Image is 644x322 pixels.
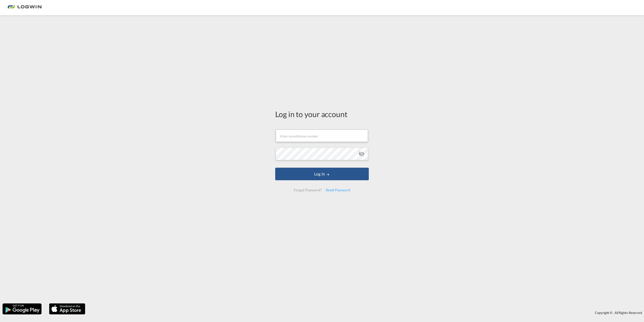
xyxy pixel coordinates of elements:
[275,109,369,119] div: Log in to your account
[276,129,368,142] input: Enter email/phone number
[324,186,352,195] div: Reset Password
[88,308,644,317] div: Copyright © . All Rights Reserved
[358,151,365,157] md-icon: icon-eye-off
[292,186,324,195] div: Forgot Password?
[8,2,42,13] img: 2761ae10d95411efa20a1f5e0282d2d7.png
[2,303,42,315] img: google.png
[49,303,86,315] img: apple.png
[275,168,369,180] button: LOGIN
